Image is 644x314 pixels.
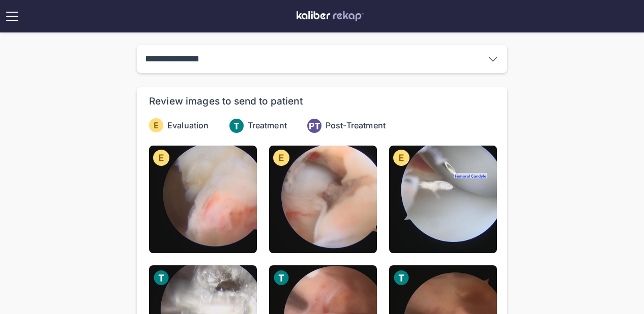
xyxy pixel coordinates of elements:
[149,146,257,253] img: Still0001.jpg
[273,269,289,286] img: treatment-icon.9f8bb349.svg
[326,119,386,131] span: Post-Treatment
[297,11,364,21] img: kaliber labs logo
[4,8,20,24] img: open menu icon
[273,150,289,166] img: evaluation-icon.135c065c.svg
[149,95,303,108] div: Review images to send to patient
[487,53,499,65] img: CaretDown.d5c0b5bd.svg
[153,269,169,286] img: treatment-icon.9f8bb349.svg
[269,146,377,253] img: Still0002.jpg
[389,146,497,253] img: Still0003.jpg
[167,119,209,131] span: Evaluation
[393,150,409,166] img: evaluation-icon.135c065c.svg
[248,119,287,131] span: Treatment
[393,269,409,286] img: treatment-icon.9f8bb349.svg
[153,150,169,166] img: evaluation-icon.135c065c.svg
